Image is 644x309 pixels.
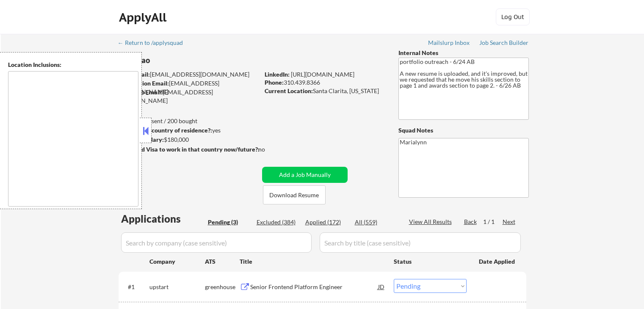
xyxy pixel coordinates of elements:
div: #1 [128,283,143,291]
div: Santa Clarita, [US_STATE] [265,87,384,95]
div: Next [503,218,516,226]
div: Squad Notes [398,126,529,135]
div: Date Applied [479,257,516,266]
div: [EMAIL_ADDRESS][DOMAIN_NAME] [119,88,259,105]
div: Long Dao [119,55,293,66]
a: Mailslurp Inbox [428,39,470,48]
div: ← Return to /applysquad [118,40,191,46]
div: Status [394,254,467,269]
a: ← Return to /applysquad [118,39,191,48]
strong: LinkedIn: [265,71,290,78]
button: Download Resume [263,185,326,204]
input: Search by title (case sensitive) [320,232,521,253]
div: Title [240,257,386,266]
div: $180,000 [118,135,259,144]
strong: Phone: [265,79,284,86]
div: 310.439.8366 [265,78,384,87]
div: Job Search Builder [479,40,529,46]
strong: Can work in country of residence?: [118,127,212,134]
div: [EMAIL_ADDRESS][DOMAIN_NAME] [119,70,259,79]
div: [EMAIL_ADDRESS][DOMAIN_NAME] [119,79,259,96]
input: Search by company (case sensitive) [121,232,312,253]
div: All (559) [355,218,397,226]
a: Job Search Builder [479,39,529,48]
div: View All Results [409,218,454,226]
div: Back [464,218,478,226]
div: 172 sent / 200 bought [118,117,259,125]
strong: Will need Visa to work in that country now/future?: [119,146,260,153]
div: Excluded (384) [257,218,299,226]
div: Applications [121,214,205,224]
div: Applied (172) [305,218,348,226]
div: no [258,145,282,154]
div: upstart [149,283,205,291]
div: Company [149,257,205,266]
button: Add a Job Manually [262,167,348,183]
strong: Current Location: [265,87,313,94]
div: yes [118,126,257,135]
div: Pending (3) [208,218,250,226]
a: [URL][DOMAIN_NAME] [291,71,354,78]
button: Log Out [496,8,530,25]
div: 1 / 1 [483,218,503,226]
div: Internal Notes [398,49,529,57]
div: Senior Frontend Platform Engineer [250,283,378,291]
div: JD [377,279,386,294]
div: Location Inclusions: [8,61,138,69]
div: Mailslurp Inbox [428,40,470,46]
div: ApplyAll [119,10,169,25]
div: ATS [205,257,240,266]
div: greenhouse [205,283,240,291]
